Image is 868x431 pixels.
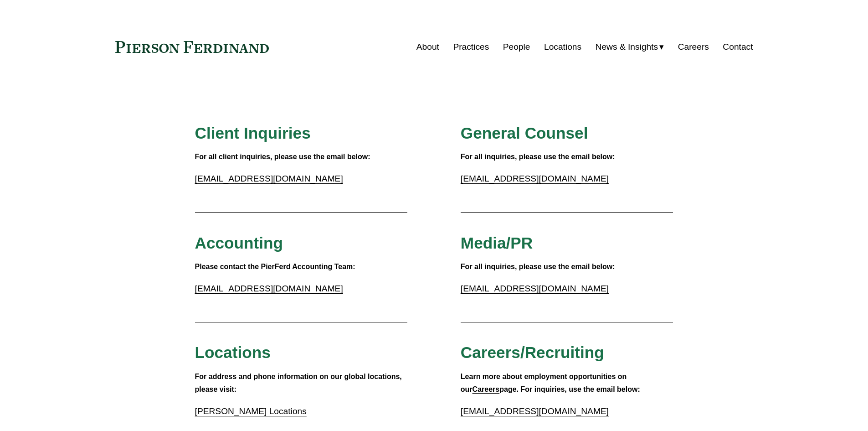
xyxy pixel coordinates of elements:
[596,39,658,55] span: News & Insights
[473,385,500,393] a: Careers
[461,174,609,183] a: [EMAIL_ADDRESS][DOMAIN_NAME]
[195,373,404,394] strong: For address and phone information on our global locations, please visit:
[461,373,629,394] strong: Learn more about employment opportunities on our
[461,124,588,142] span: General Counsel
[499,385,640,393] strong: page. For inquiries, use the email below:
[195,263,355,270] strong: Please contact the PierFerd Accounting Team:
[453,38,489,56] a: Practices
[461,153,615,161] strong: For all inquiries, please use the email below:
[544,38,581,56] a: Locations
[195,153,370,161] strong: For all client inquiries, please use the email below:
[195,284,343,293] a: [EMAIL_ADDRESS][DOMAIN_NAME]
[678,38,709,56] a: Careers
[461,234,533,252] span: Media/PR
[503,38,530,56] a: People
[461,284,609,293] a: [EMAIL_ADDRESS][DOMAIN_NAME]
[195,406,307,416] a: [PERSON_NAME] Locations
[195,234,283,252] span: Accounting
[461,263,615,270] strong: For all inquiries, please use the email below:
[461,343,604,361] span: Careers/Recruiting
[596,38,664,56] a: folder dropdown
[195,124,311,142] span: Client Inquiries
[723,38,753,56] a: Contact
[461,406,609,416] a: [EMAIL_ADDRESS][DOMAIN_NAME]
[195,174,343,183] a: [EMAIL_ADDRESS][DOMAIN_NAME]
[195,343,271,361] span: Locations
[416,38,439,56] a: About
